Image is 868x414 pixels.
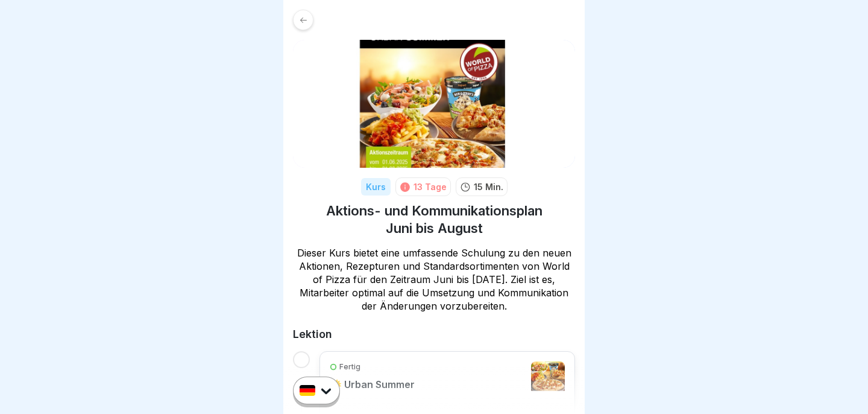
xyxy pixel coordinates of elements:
a: Fertig🌞 Urban Summer [330,361,565,410]
div: 13 Tage [414,180,447,193]
img: ir9ywlxfpbhtoxejyl14jwr7.png [531,361,565,410]
p: Fertig [339,361,360,372]
h1: Aktions- und Kommunikationsplan Juni bis August [293,202,575,237]
p: Dieser Kurs bietet eine umfassende Schulung zu den neuen Aktionen, Rezepturen und Standardsortime... [293,246,575,313]
img: de.svg [300,385,315,396]
h2: Lektion [293,327,575,342]
p: 15 Min. [474,180,503,193]
img: wv9qdipp89lowhfx6mawjprm.png [293,40,575,168]
div: Kurs [361,178,391,196]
